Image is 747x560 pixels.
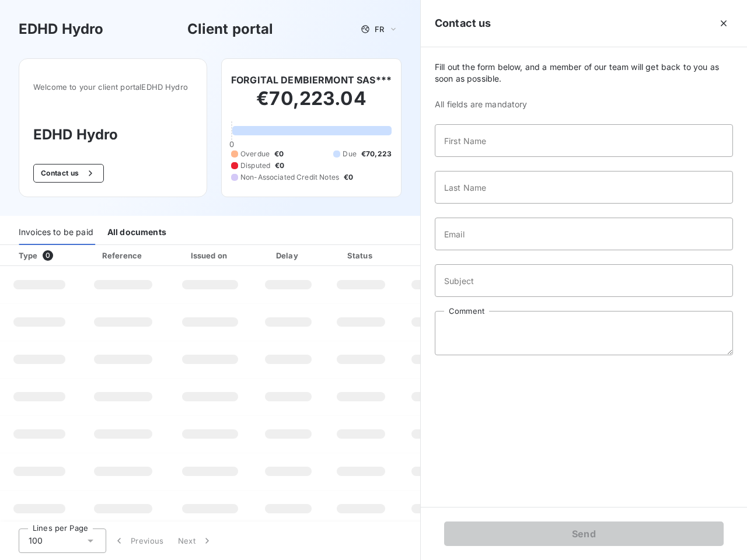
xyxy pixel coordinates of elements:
[444,521,724,546] button: Send
[343,149,356,159] span: Due
[231,87,392,122] h2: €70,223.04
[19,19,104,40] h3: EDHD Hydro
[275,160,284,171] span: €0
[435,264,733,297] input: placeholder
[231,73,392,87] h6: FORGITAL DEMBIERMONT SAS***
[361,149,392,159] span: €70,223
[435,218,733,250] input: placeholder
[344,172,353,183] span: €0
[187,19,274,40] h3: Client portal
[33,164,104,183] button: Contact us
[255,250,322,261] div: Delay
[240,149,270,159] span: Overdue
[107,220,166,245] div: All documents
[12,250,76,261] div: Type
[274,149,284,159] span: €0
[435,171,733,204] input: placeholder
[171,528,220,553] button: Next
[375,24,384,34] span: FR
[229,139,234,149] span: 0
[435,99,733,110] span: All fields are mandatory
[170,250,250,261] div: Issued on
[435,61,733,85] span: Fill out the form below, and a member of our team will get back to you as soon as possible.
[240,172,339,183] span: Non-Associated Credit Notes
[33,82,193,92] span: Welcome to your client portal EDHD Hydro
[326,250,396,261] div: Status
[29,535,43,547] span: 100
[400,250,475,261] div: Amount
[19,220,93,245] div: Invoices to be paid
[240,160,270,171] span: Disputed
[102,251,142,260] div: Reference
[43,250,53,261] span: 0
[106,528,171,553] button: Previous
[435,15,491,32] h5: Contact us
[435,124,733,157] input: placeholder
[33,124,193,145] h3: EDHD Hydro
